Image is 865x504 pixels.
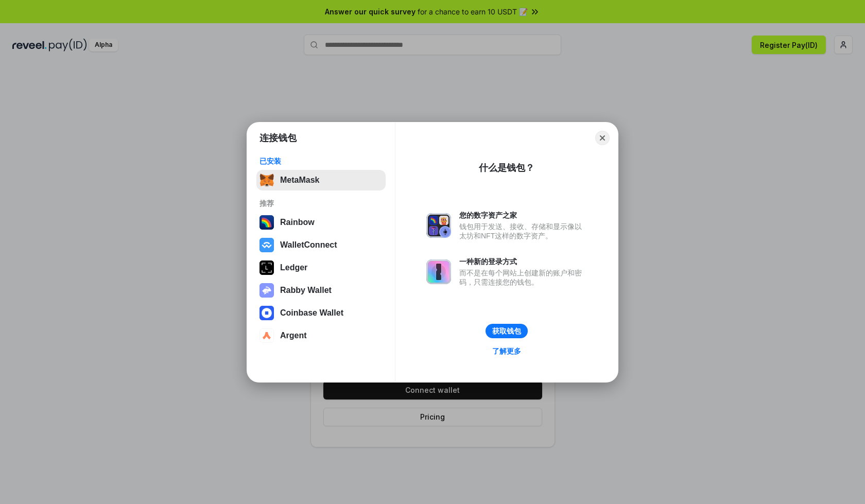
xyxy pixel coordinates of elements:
[256,325,386,346] button: Argent
[492,346,521,356] div: 了解更多
[459,257,587,266] div: 一种新的登录方式
[280,308,343,318] div: Coinbase Wallet
[280,263,307,272] div: Ledger
[280,286,332,295] div: Rabby Wallet
[256,303,386,323] button: Coinbase Wallet
[256,212,386,233] button: Rainbow
[259,173,274,187] img: svg+xml,%3Csvg%20fill%3D%22none%22%20height%3D%2233%22%20viewBox%3D%220%200%2035%2033%22%20width%...
[259,283,274,298] img: svg+xml,%3Csvg%20xmlns%3D%22http%3A%2F%2Fwww.w3.org%2F2000%2Fsvg%22%20fill%3D%22none%22%20viewBox...
[259,306,274,320] img: svg+xml,%3Csvg%20width%3D%2228%22%20height%3D%2228%22%20viewBox%3D%220%200%2028%2028%22%20fill%3D...
[256,280,386,301] button: Rabby Wallet
[459,222,587,240] div: 钱包用于发送、接收、存储和显示像以太坊和NFT这样的数字资产。
[595,131,610,145] button: Close
[259,238,274,252] img: svg+xml,%3Csvg%20width%3D%2228%22%20height%3D%2228%22%20viewBox%3D%220%200%2028%2028%22%20fill%3D...
[259,328,274,343] img: svg+xml,%3Csvg%20width%3D%2228%22%20height%3D%2228%22%20viewBox%3D%220%200%2028%2028%22%20fill%3D...
[280,240,337,250] div: WalletConnect
[256,170,386,190] button: MetaMask
[486,324,528,338] button: 获取钱包
[459,268,587,287] div: 而不是在每个网站上创建新的账户和密码，只需连接您的钱包。
[280,331,307,340] div: Argent
[459,211,587,220] div: 您的数字资产之家
[280,176,319,185] div: MetaMask
[280,218,315,227] div: Rainbow
[256,257,386,278] button: Ledger
[259,215,274,230] img: svg+xml,%3Csvg%20width%3D%22120%22%20height%3D%22120%22%20viewBox%3D%220%200%20120%20120%22%20fil...
[259,199,383,208] div: 推荐
[259,260,274,275] img: svg+xml,%3Csvg%20xmlns%3D%22http%3A%2F%2Fwww.w3.org%2F2000%2Fsvg%22%20width%3D%2228%22%20height%3...
[259,132,297,144] h1: 连接钱包
[259,157,383,166] div: 已安装
[492,326,521,336] div: 获取钱包
[479,162,534,174] div: 什么是钱包？
[426,213,451,238] img: svg+xml,%3Csvg%20xmlns%3D%22http%3A%2F%2Fwww.w3.org%2F2000%2Fsvg%22%20fill%3D%22none%22%20viewBox...
[426,259,451,284] img: svg+xml,%3Csvg%20xmlns%3D%22http%3A%2F%2Fwww.w3.org%2F2000%2Fsvg%22%20fill%3D%22none%22%20viewBox...
[256,235,386,255] button: WalletConnect
[486,344,527,358] a: 了解更多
